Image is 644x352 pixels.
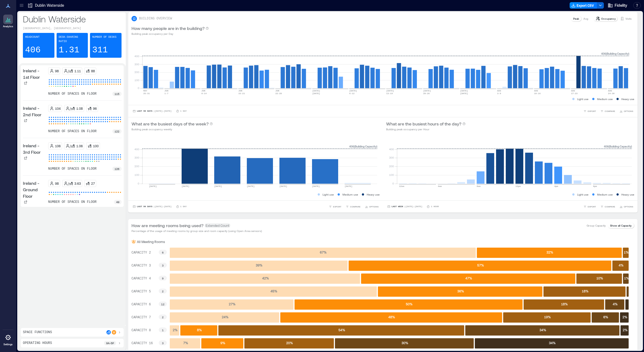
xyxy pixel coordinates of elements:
p: How many people are in the building? [131,25,205,32]
p: Light use [323,192,334,197]
button: OPTIONS [364,204,380,209]
p: / [70,144,71,148]
text: 4 % [613,302,618,306]
tspan: 300 [389,156,394,159]
p: 96 [93,106,97,111]
p: Dublin Waterside [35,3,64,8]
p: How are meeting rooms being used? [131,222,203,229]
text: 12am [399,185,404,187]
text: [DATE] [345,185,352,187]
p: 1.08 [76,106,83,111]
p: What are the busiest hours of the day? [386,121,461,127]
text: 36 % [457,289,464,293]
text: CAPACITY 8 [131,329,151,332]
p: Heavy use [621,192,634,197]
p: Heavy use [367,192,380,197]
text: 39 % [256,263,262,267]
p: number of spaces on floor [48,200,97,204]
tspan: 100 [134,78,139,82]
span: EXPORT [333,205,341,208]
span: EXPORT [588,205,596,208]
p: Dublin Waterside [23,13,122,24]
text: CAPACITY 6 [131,303,151,306]
p: 1.06 [76,144,83,148]
text: 8pm [593,185,597,187]
text: AUG [534,90,538,92]
p: 406 [25,45,41,56]
text: JUN [238,90,243,92]
text: 67 % [320,250,327,254]
text: 47 % [465,276,472,280]
span: Extended Count [205,223,230,228]
text: 6-12 [349,92,354,95]
text: 30 % [401,341,408,345]
text: 10 % [596,276,603,280]
text: 20 % [286,341,293,345]
text: 27 % [229,302,236,306]
tspan: 300 [134,156,139,159]
p: Operating Hours [23,341,52,345]
tspan: 0 [138,86,139,90]
text: CAPACITY 5 [131,290,151,293]
p: number of spaces on floor [48,92,97,96]
text: 13-19 [386,92,393,95]
text: CAPACITY 2 [131,251,151,255]
text: CAPACITY 7 [131,316,151,319]
p: BUILDING OVERVIEW [139,16,172,21]
p: 115 [115,92,119,96]
p: Light use [577,97,588,101]
text: AUG [571,90,575,92]
text: AUG [497,90,501,92]
text: [DATE] [460,92,468,95]
p: Space Functions [23,330,52,334]
p: / [70,106,71,111]
text: [DATE] [279,185,287,187]
tspan: 300 [134,63,139,66]
span: EXPORT [588,110,596,113]
p: 104 [55,106,61,111]
text: JUN [275,90,279,92]
text: 2 % [622,315,627,319]
text: 42 % [262,276,269,280]
p: 311 [92,45,108,56]
button: Export CSV [570,2,597,9]
p: 122 [115,129,119,134]
text: 19 % [544,315,551,319]
text: 57 % [477,263,484,267]
text: 18 % [561,302,568,306]
span: OPTIONS [369,205,379,208]
text: [DATE] [460,90,468,92]
button: COMPARE [599,108,616,114]
p: Ireland - 2nd Floor [23,105,46,118]
p: Heavy use [621,97,634,101]
span: COMPARE [605,110,615,113]
text: [DATE] [312,92,320,95]
text: [DATE] [349,90,357,92]
p: 3.63 [74,181,81,186]
text: [DATE] [312,90,320,92]
text: 50 % [406,302,413,306]
p: Light use [577,192,588,197]
p: Headcount [25,35,40,39]
text: 2 % [623,328,628,332]
text: 20-26 [423,92,430,95]
p: 126 [115,167,119,171]
text: AUG [608,90,612,92]
text: 4 % [619,263,624,267]
text: 4am [438,185,442,187]
p: Avg [583,16,588,21]
tspan: 400 [389,148,394,151]
button: COMPARE [345,204,362,209]
text: 48 % [388,315,395,319]
text: 1 % [624,250,629,254]
text: 17-23 [571,92,577,95]
p: 106 [55,144,61,148]
text: 54 % [338,328,345,332]
button: Last 90 Days |[DATE]-[DATE] [131,108,173,114]
p: 1 Day [180,110,187,113]
tspan: 400 [134,54,139,58]
p: Percentage of the usage of meeting rooms by group size and room capacity (using Open Area sensors) [131,229,262,233]
p: Visits [625,16,632,21]
button: Last 90 Days |[DATE]-[DATE] [131,204,173,209]
span: OPTIONS [624,110,633,113]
